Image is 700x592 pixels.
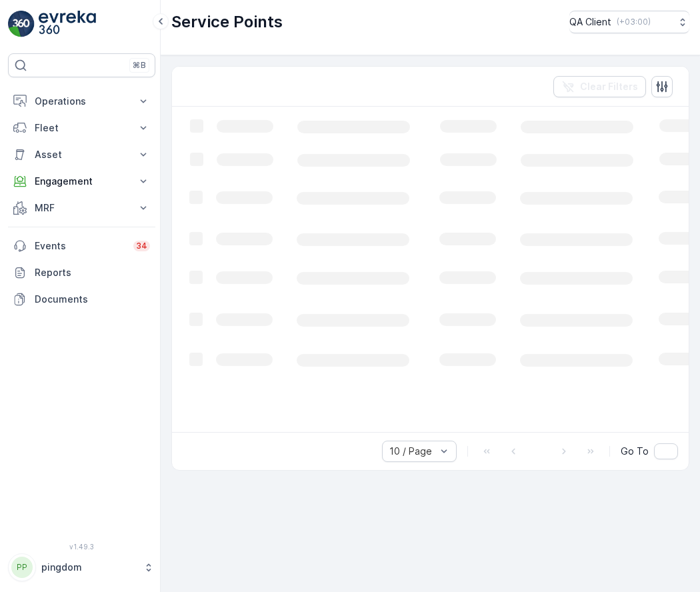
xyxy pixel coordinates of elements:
div: PP [11,557,33,578]
p: Engagement [35,175,129,188]
p: Fleet [35,121,129,135]
p: ⌘B [133,60,146,71]
button: Engagement [8,168,155,195]
p: Events [35,239,125,253]
img: logo_light-DOdMpM7g.png [39,11,96,37]
p: Reports [35,266,150,279]
p: ( +03:00 ) [617,17,651,27]
p: MRF [35,201,129,215]
button: Operations [8,88,155,115]
button: Fleet [8,115,155,141]
p: Operations [35,95,129,108]
p: 34 [136,241,147,251]
p: Asset [35,148,129,161]
p: Documents [35,293,150,306]
a: Documents [8,286,155,313]
a: Events34 [8,233,155,259]
button: QA Client(+03:00) [569,11,689,33]
a: Reports [8,259,155,286]
button: Clear Filters [553,76,646,97]
p: Service Points [171,11,283,33]
p: pingdom [41,561,137,574]
p: Clear Filters [580,80,638,93]
span: Go To [621,445,649,458]
p: QA Client [569,15,611,29]
img: logo [8,11,35,37]
button: PPpingdom [8,553,155,581]
span: v 1.49.3 [8,543,155,551]
button: Asset [8,141,155,168]
button: MRF [8,195,155,221]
